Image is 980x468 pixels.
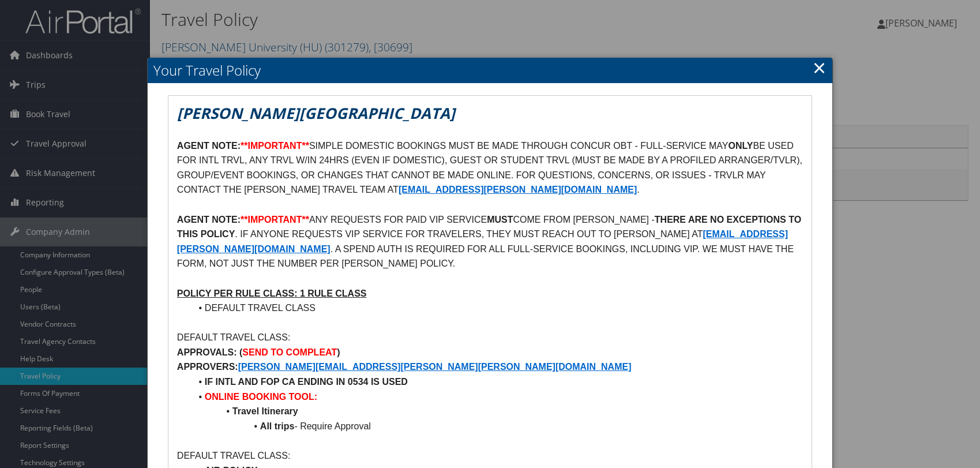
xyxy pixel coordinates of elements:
[260,421,295,431] strong: All trips
[148,58,832,83] h2: Your Travel Policy
[177,362,238,372] strong: APPROVERS:
[177,103,455,123] em: [PERSON_NAME][GEOGRAPHIC_DATA]
[191,301,803,316] li: DEFAULT TRAVEL CLASS
[487,215,513,224] strong: MUST
[813,56,826,79] a: Close
[177,141,241,151] strong: AGENT NOTE:
[177,289,367,298] u: POLICY PER RULE CLASS: 1 RULE CLASS
[399,185,637,194] a: [EMAIL_ADDRESS][PERSON_NAME][DOMAIN_NAME]
[191,419,803,434] li: - Require Approval
[177,138,803,197] p: SIMPLE DOMESTIC BOOKINGS MUST BE MADE THROUGH CONCUR OBT - FULL-SERVICE MAY BE USED FOR INTL TRVL...
[177,330,803,345] p: DEFAULT TRAVEL CLASS:
[177,347,237,357] strong: APPROVALS:
[232,406,298,416] strong: Travel Itinerary
[177,229,788,254] a: [EMAIL_ADDRESS][PERSON_NAME][DOMAIN_NAME]
[239,347,242,357] strong: (
[238,362,632,372] a: [PERSON_NAME][EMAIL_ADDRESS][PERSON_NAME][PERSON_NAME][DOMAIN_NAME]
[205,377,408,387] strong: IF INTL AND FOP CA ENDING IN 0534 IS USED
[729,141,753,151] strong: ONLY
[337,347,340,357] strong: )
[177,448,803,463] p: DEFAULT TRAVEL CLASS:
[177,212,803,271] p: ANY REQUESTS FOR PAID VIP SERVICE COME FROM [PERSON_NAME] - . IF ANYONE REQUESTS VIP SERVICE FOR ...
[205,392,317,402] strong: ONLINE BOOKING TOOL:
[242,347,337,357] strong: SEND TO COMPLEAT
[177,215,241,224] strong: AGENT NOTE:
